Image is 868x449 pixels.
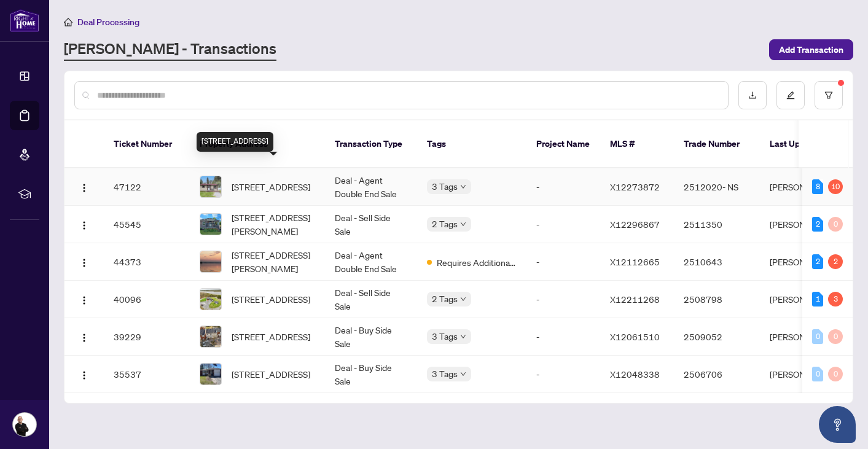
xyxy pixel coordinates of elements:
[600,120,674,168] th: MLS #
[74,252,94,271] button: Logo
[812,254,823,269] div: 2
[760,318,852,356] td: [PERSON_NAME]
[325,281,417,318] td: Deal - Sell Side Sale
[526,243,600,281] td: -
[526,281,600,318] td: -
[526,318,600,356] td: -
[460,184,466,190] span: down
[610,331,660,342] span: X12061510
[104,281,190,318] td: 40096
[77,17,139,28] span: Deal Processing
[232,330,310,343] span: [STREET_ADDRESS]
[812,367,823,381] div: 0
[325,120,417,168] th: Transaction Type
[232,211,315,238] span: [STREET_ADDRESS][PERSON_NAME]
[815,81,843,109] button: filter
[74,327,94,346] button: Logo
[812,292,823,306] div: 1
[674,356,760,393] td: 2506706
[828,329,843,344] div: 0
[200,364,221,385] img: thumbnail-img
[79,221,89,230] img: Logo
[79,183,89,193] img: Logo
[760,243,852,281] td: [PERSON_NAME]
[786,91,795,100] span: edit
[104,206,190,243] td: 45545
[200,251,221,272] img: thumbnail-img
[812,217,823,232] div: 2
[776,81,805,109] button: edit
[828,179,843,194] div: 10
[769,39,853,60] button: Add Transaction
[526,356,600,393] td: -
[760,168,852,206] td: [PERSON_NAME]
[13,413,36,436] img: Profile Icon
[232,248,315,275] span: [STREET_ADDRESS][PERSON_NAME]
[432,292,458,306] span: 2 Tags
[417,120,526,168] th: Tags
[232,180,310,193] span: [STREET_ADDRESS]
[674,120,760,168] th: Trade Number
[79,333,89,343] img: Logo
[64,18,72,26] span: home
[460,334,466,340] span: down
[674,281,760,318] td: 2508798
[79,258,89,268] img: Logo
[460,371,466,377] span: down
[674,206,760,243] td: 2511350
[74,214,94,234] button: Logo
[104,243,190,281] td: 44373
[325,243,417,281] td: Deal - Agent Double End Sale
[812,329,823,344] div: 0
[610,369,660,380] span: X12048338
[824,91,833,100] span: filter
[674,168,760,206] td: 2512020- NS
[74,364,94,384] button: Logo
[79,295,89,305] img: Logo
[104,120,190,168] th: Ticket Number
[79,370,89,380] img: Logo
[748,91,757,100] span: download
[64,39,276,61] a: [PERSON_NAME] - Transactions
[819,406,856,443] button: Open asap
[812,179,823,194] div: 8
[74,177,94,197] button: Logo
[526,120,600,168] th: Project Name
[325,356,417,393] td: Deal - Buy Side Sale
[325,318,417,356] td: Deal - Buy Side Sale
[190,120,325,168] th: Property Address
[104,168,190,206] td: 47122
[104,318,190,356] td: 39229
[74,289,94,309] button: Logo
[200,214,221,235] img: thumbnail-img
[828,217,843,232] div: 0
[200,326,221,347] img: thumbnail-img
[828,254,843,269] div: 2
[460,221,466,227] span: down
[610,294,660,305] span: X12211268
[432,179,458,193] span: 3 Tags
[828,367,843,381] div: 0
[460,296,466,302] span: down
[104,356,190,393] td: 35537
[437,256,517,269] span: Requires Additional Docs
[526,168,600,206] td: -
[828,292,843,306] div: 3
[325,206,417,243] td: Deal - Sell Side Sale
[200,176,221,197] img: thumbnail-img
[674,243,760,281] td: 2510643
[526,206,600,243] td: -
[325,168,417,206] td: Deal - Agent Double End Sale
[760,281,852,318] td: [PERSON_NAME]
[432,217,458,231] span: 2 Tags
[232,367,310,381] span: [STREET_ADDRESS]
[760,206,852,243] td: [PERSON_NAME]
[610,181,660,192] span: X12273872
[610,219,660,230] span: X12296867
[432,367,458,381] span: 3 Tags
[197,132,273,152] div: [STREET_ADDRESS]
[610,256,660,267] span: X12112665
[738,81,767,109] button: download
[674,318,760,356] td: 2509052
[760,120,852,168] th: Last Updated By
